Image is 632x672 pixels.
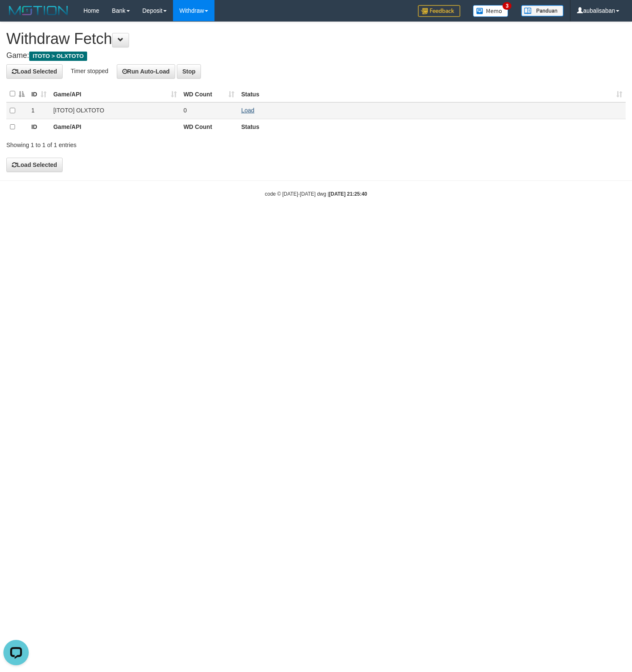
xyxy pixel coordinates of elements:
span: 3 [503,2,511,10]
h4: Game: [6,52,626,60]
button: Load Selected [6,158,63,172]
img: Button%20Memo.svg [473,5,508,17]
a: Load [241,107,254,114]
th: Status [238,119,626,135]
th: Game/API [50,119,180,135]
button: Load Selected [6,64,63,79]
th: WD Count [180,119,238,135]
img: Feedback.jpg [418,5,460,17]
img: panduan.png [521,5,563,16]
span: Timer stopped [71,67,108,74]
span: 0 [184,107,187,114]
span: ITOTO > OLXTOTO [29,52,87,61]
strong: [DATE] 21:25:40 [329,191,367,197]
button: Run Auto-Load [117,64,176,79]
td: 1 [28,102,50,119]
button: Stop [177,64,201,79]
img: MOTION_logo.png [6,4,71,17]
button: Open LiveChat chat widget [3,3,29,29]
th: ID [28,119,50,135]
h1: Withdraw Fetch [6,30,626,47]
td: [ITOTO] OLXTOTO [50,102,180,119]
div: Showing 1 to 1 of 1 entries [6,137,257,149]
th: Game/API: activate to sort column ascending [50,86,180,102]
small: code © [DATE]-[DATE] dwg | [265,191,367,197]
th: Status: activate to sort column ascending [238,86,626,102]
th: ID: activate to sort column ascending [28,86,50,102]
th: WD Count: activate to sort column ascending [180,86,238,102]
